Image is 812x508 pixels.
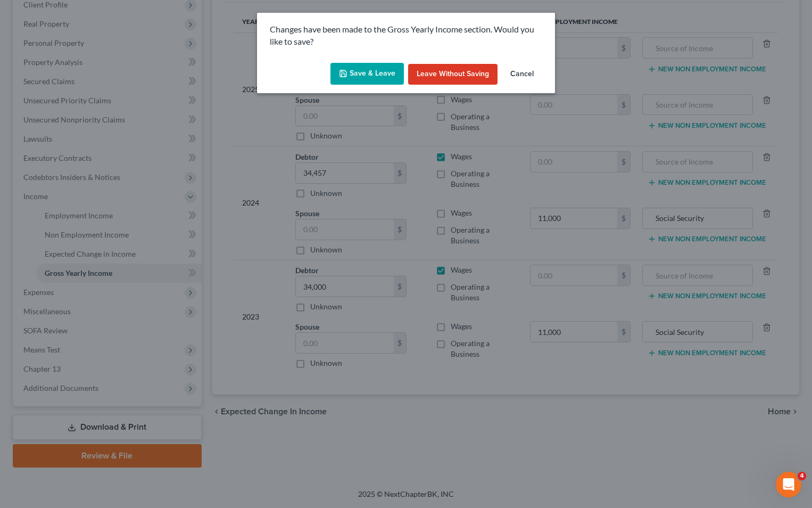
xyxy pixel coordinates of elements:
[330,63,404,85] button: Save & Leave
[270,23,542,48] p: Changes have been made to the Gross Yearly Income section. Would you like to save?
[776,472,801,497] iframe: Intercom live chat
[502,64,542,85] button: Cancel
[798,472,806,480] span: 4
[408,64,498,85] button: Leave without Saving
